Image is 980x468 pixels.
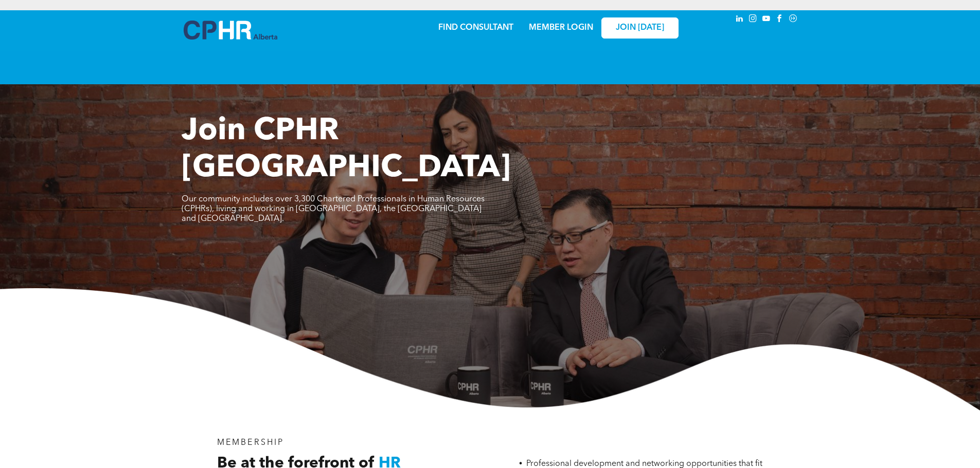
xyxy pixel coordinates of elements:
[761,13,772,27] a: youtube
[747,13,759,27] a: instagram
[734,13,745,27] a: linkedin
[184,21,277,40] img: A blue and white logo for cp alberta
[217,439,284,447] span: MEMBERSHIP
[529,24,593,32] a: MEMBER LOGIN
[774,13,786,27] a: facebook
[788,13,799,27] a: Social network
[601,17,679,39] a: JOIN [DATE]
[438,24,513,32] a: FIND CONSULTANT
[182,116,511,184] span: Join CPHR [GEOGRAPHIC_DATA]
[182,195,485,223] span: Our community includes over 3,300 Chartered Professionals in Human Resources (CPHRs), living and ...
[616,23,664,33] span: JOIN [DATE]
